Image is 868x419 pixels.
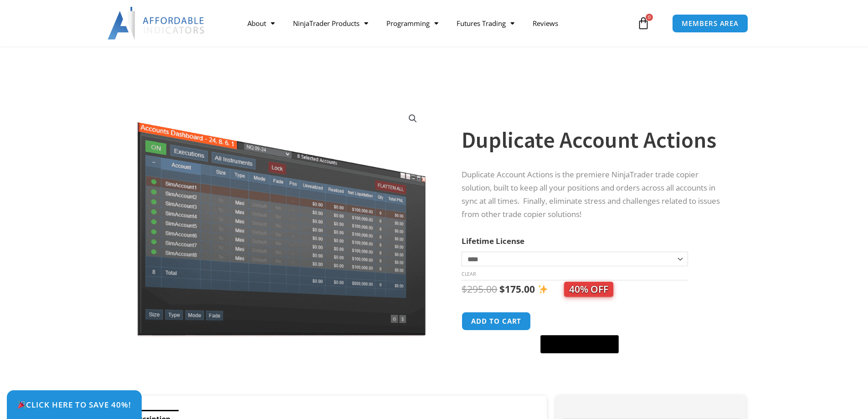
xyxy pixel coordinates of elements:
a: Reviews [524,13,567,34]
button: Add to cart [462,312,531,331]
bdi: 295.00 [462,283,497,295]
a: MEMBERS AREA [672,14,748,33]
nav: Menu [238,13,635,34]
a: 0 [623,10,663,36]
a: Futures Trading [447,13,524,34]
span: MEMBERS AREA [682,20,739,27]
span: 40% OFF [564,282,613,297]
iframe: Secure express checkout frame [539,310,621,332]
img: 🎉 [18,401,26,409]
a: NinjaTrader Products [284,13,377,34]
p: Duplicate Account Actions is the premiere NinjaTrader trade copier solution, built to keep all yo... [462,168,728,221]
span: Click Here to save 40%! [17,401,131,409]
a: View full-screen image gallery [405,110,421,127]
h1: Duplicate Account Actions [462,124,728,156]
a: About [238,13,284,34]
span: $ [499,283,505,295]
span: $ [462,283,467,295]
span: 0 [646,14,653,21]
label: Lifetime License [462,236,524,246]
a: Clear options [462,271,476,277]
a: 🎉Click Here to save 40%! [7,390,142,419]
img: ✨ [538,285,548,294]
button: Buy with GPay [540,335,619,353]
bdi: 175.00 [499,283,535,295]
a: Programming [377,13,447,34]
img: LogoAI | Affordable Indicators – NinjaTrader [108,7,205,40]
